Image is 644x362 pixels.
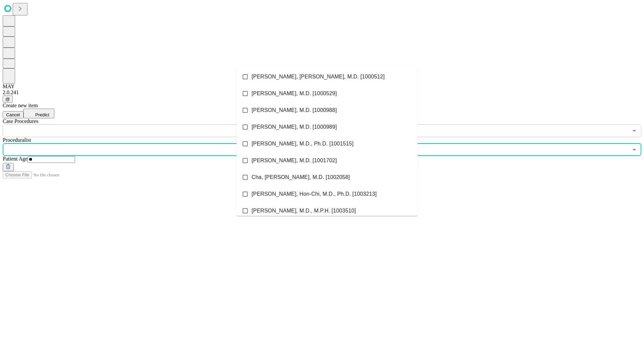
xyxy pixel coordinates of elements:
[3,111,23,118] button: Cancel
[252,140,354,148] span: [PERSON_NAME], M.D., Ph.D. [1001515]
[35,112,49,117] span: Predict
[252,123,337,131] span: [PERSON_NAME], M.D. [1000989]
[252,173,350,181] span: Cha, [PERSON_NAME], M.D. [1002058]
[252,207,356,215] span: [PERSON_NAME], M.D., M.P.H. [1003510]
[3,118,38,124] span: Scheduled Procedure
[3,156,28,162] span: Patient Age
[252,157,337,165] span: [PERSON_NAME], M.D. [1001702]
[6,112,20,117] span: Cancel
[252,73,385,81] span: [PERSON_NAME], [PERSON_NAME], M.D. [1000512]
[3,83,641,89] div: MAY
[23,109,54,118] button: Predict
[630,145,639,154] button: Close
[5,97,10,102] span: @
[3,89,641,96] div: 2.0.241
[252,106,337,114] span: [PERSON_NAME], M.D. [1000988]
[3,96,13,103] button: @
[252,190,377,198] span: [PERSON_NAME], Hon-Chi, M.D., Ph.D. [1003213]
[3,137,31,143] span: Proceduralist
[3,103,38,108] span: Create new item
[630,126,639,135] button: Open
[252,89,337,98] span: [PERSON_NAME], M.D. [1000529]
